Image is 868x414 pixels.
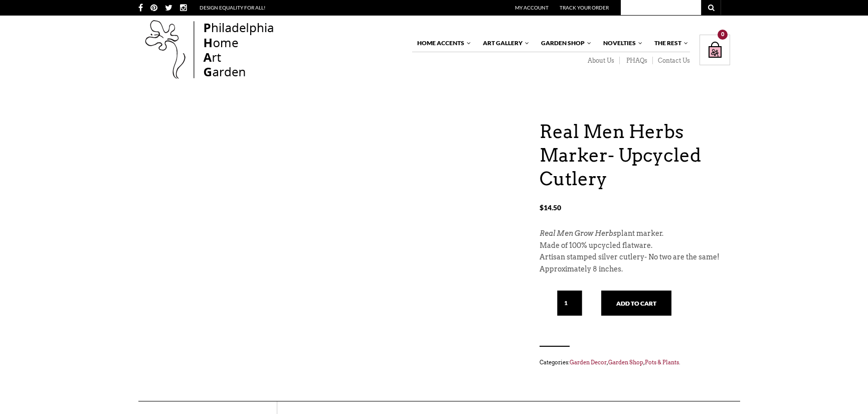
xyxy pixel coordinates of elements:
[540,263,730,275] p: Approximately 8 inches.
[540,203,544,212] span: $
[649,35,689,52] a: The Rest
[620,57,653,65] a: PHAQs
[598,35,643,52] a: Novelties
[608,359,643,366] a: Garden Shop
[515,5,549,11] a: My Account
[540,357,730,368] span: Categories: , , .
[570,359,607,366] a: Garden Decor
[412,35,472,52] a: Home Accents
[536,35,592,52] a: Garden Shop
[540,251,730,263] p: Artisan stamped silver cutlery- No two are the same!
[581,57,620,65] a: About Us
[601,291,671,316] button: Add to cart
[540,120,730,190] h1: Real Men Herbs Marker- Upcycled Cutlery
[540,203,561,212] bdi: 14.50
[557,291,582,316] input: Qty
[645,359,679,366] a: Pots & Plants
[540,240,730,252] p: Made of 100% upcycled flatware.
[560,5,609,11] a: Track Your Order
[653,57,690,65] a: Contact Us
[718,30,728,40] div: 0
[540,228,730,240] p: plant marker.
[540,229,617,237] em: Real Men Grow Herbs
[478,35,530,52] a: Art Gallery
